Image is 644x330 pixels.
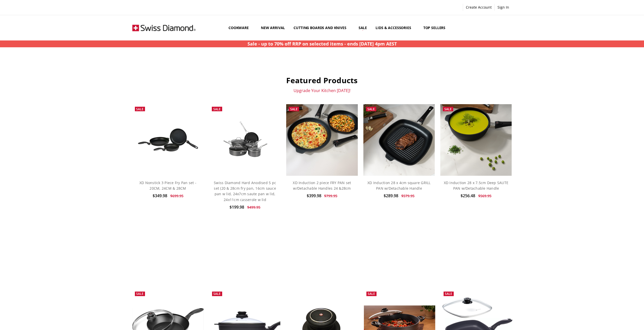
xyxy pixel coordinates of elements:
span: $799.95 [324,193,337,198]
span: $699.95 [170,193,183,198]
strong: Sale - up to 70% off RRP on selected items - ends [DATE] 4pm AEST [247,41,397,47]
span: Sale [136,107,143,111]
span: Sale [444,107,452,111]
a: Cutting boards and knives [289,16,354,39]
span: Sale [290,107,298,111]
p: Upgrade Your Kitchen [DATE]! [132,88,512,93]
a: Swiss Diamond Hard Anodised 5 pc set (20 & 28cm fry pan, 16cm sauce pan w lid, 24x7cm saute pan w... [214,180,276,202]
img: XD Induction 28 x 4cm square GRILL PAN w/Detachable Handle [363,104,435,175]
h2: BEST SELLERS [132,249,512,258]
span: Sale [136,292,143,296]
a: Create Account [463,4,494,11]
a: XD Induction 28 x 7.5cm Deep SAUTE PAN w/Detachable Handle [444,180,509,191]
span: $579.95 [401,193,414,198]
span: Sale [213,107,221,111]
a: XD Nonstick 3 Piece Fry Pan set - 20CM, 24CM & 28CM [139,180,196,191]
a: XD Induction 2 piece FRY PAN set w/Detachable Handles 24 &28cm [293,180,351,191]
span: Sale [213,292,221,296]
img: XD Induction 28 x 7.5cm Deep SAUTE PAN w/Detachable Handle [440,104,512,175]
img: XD Nonstick 3 Piece Fry Pan set - 20CM, 24CM & 28CM [132,122,204,158]
a: Lids & Accessories [371,16,419,39]
span: Sale [445,292,452,296]
span: Sale [368,292,375,296]
img: XD Induction 2 piece FRY PAN set w/Detachable Handles 24 &28cm [286,104,358,175]
a: Cookware [224,16,257,39]
a: Top Sellers [419,16,450,39]
a: XD Induction 28 x 4cm square GRILL PAN w/Detachable Handle [367,180,431,191]
a: XD Nonstick 3 Piece Fry Pan set - 20CM, 24CM & 28CM [132,104,204,175]
h2: Featured Products [132,76,512,85]
img: Free Shipping On Every Order [132,15,196,40]
span: $256.48 [461,193,475,199]
span: Sale [367,107,375,111]
span: $499.95 [247,205,260,210]
a: Swiss Diamond Hard Anodised 5 pc set (20 & 28cm fry pan, 16cm sauce pan w lid, 24x7cm saute pan w... [209,104,281,175]
span: $569.95 [478,193,491,198]
img: Swiss Diamond Hard Anodised 5 pc set (20 & 28cm fry pan, 16cm sauce pan w lid, 24x7cm saute pan w... [209,116,281,164]
a: Sign In [495,4,512,11]
a: Sale [354,16,371,39]
p: Fall In Love With Your Kitchen Again [132,261,512,266]
span: $349.98 [153,193,167,199]
span: $289.98 [384,193,398,199]
span: $199.98 [230,204,244,210]
span: $399.98 [307,193,321,199]
a: New arrival [257,16,289,39]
